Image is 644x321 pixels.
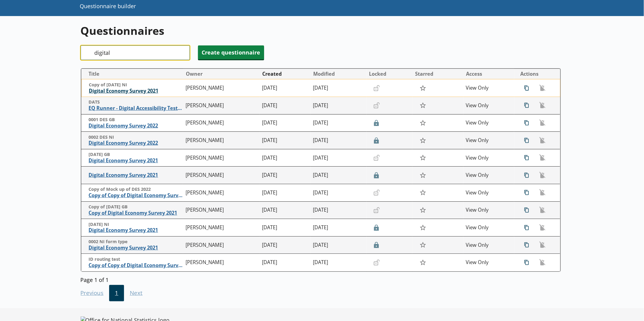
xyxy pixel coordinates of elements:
[417,187,430,198] button: Star
[417,100,430,111] button: Star
[260,219,310,237] td: [DATE]
[89,239,183,245] span: 0002 NI form type
[183,201,260,219] td: [PERSON_NAME]
[260,114,310,132] td: [DATE]
[183,79,260,97] td: [PERSON_NAME]
[183,254,260,271] td: [PERSON_NAME]
[417,117,430,129] button: Star
[89,187,183,192] span: Copy of Mock up of DES 2022
[89,117,183,123] span: 0001 DES GB
[310,254,367,271] td: [DATE]
[89,262,183,269] span: Copy of Copy of Digital Economy Survey 2021
[183,219,260,237] td: [PERSON_NAME]
[260,254,310,271] td: [DATE]
[311,69,366,79] button: Modified
[80,2,434,10] p: Questionnaire builder
[109,285,124,301] button: 1
[89,172,183,178] span: Digital Economy Survey 2021
[310,201,367,219] td: [DATE]
[198,45,264,59] button: Create questionnaire
[89,210,183,216] span: Copy of Digital Economy Survey 2021
[260,79,310,97] td: [DATE]
[183,184,260,202] td: [PERSON_NAME]
[417,134,430,146] button: Star
[417,170,430,181] button: Star
[310,184,367,202] td: [DATE]
[183,132,260,149] td: [PERSON_NAME]
[417,152,430,164] button: Star
[417,257,430,268] button: Star
[514,69,560,79] th: Actions
[81,275,561,283] div: Page 1 of 1
[463,149,514,167] td: View Only
[183,149,260,167] td: [PERSON_NAME]
[417,204,430,216] button: Star
[89,256,183,262] span: ID routing test
[463,254,514,271] td: View Only
[89,192,183,199] span: Copy of Copy of Digital Economy Survey 2021
[183,69,259,79] button: Owner
[89,204,183,210] span: Copy of [DATE] GB
[260,236,310,254] td: [DATE]
[413,69,463,79] button: Starred
[417,222,430,233] button: Star
[367,69,412,79] button: Locked
[183,114,260,132] td: [PERSON_NAME]
[310,132,367,149] td: [DATE]
[89,152,183,157] span: [DATE] GB
[260,184,310,202] td: [DATE]
[310,97,367,114] td: [DATE]
[89,140,183,146] span: Digital Economy Survey 2022
[89,105,183,111] span: EQ Runner - Digital Accessibility Testing Survey
[260,69,310,79] button: Created
[463,236,514,254] td: View Only
[310,219,367,237] td: [DATE]
[183,167,260,184] td: [PERSON_NAME]
[463,132,514,149] td: View Only
[89,134,183,140] span: 0002 DES NI
[310,236,367,254] td: [DATE]
[310,149,367,167] td: [DATE]
[89,82,183,88] span: Copy of [DATE] NI
[183,97,260,114] td: [PERSON_NAME]
[81,45,190,60] input: Search questionnaire titles
[89,245,183,251] span: Digital Economy Survey 2021
[463,79,514,97] td: View Only
[310,167,367,184] td: [DATE]
[463,114,514,132] td: View Only
[463,184,514,202] td: View Only
[464,69,514,79] button: Access
[260,167,310,184] td: [DATE]
[89,222,183,227] span: [DATE] NI
[89,88,183,94] span: Digital Economy Survey 2021
[84,69,183,79] button: Title
[463,167,514,184] td: View Only
[89,227,183,233] span: Digital Economy Survey 2021
[260,132,310,149] td: [DATE]
[89,123,183,129] span: Digital Economy Survey 2022
[417,82,430,94] button: Star
[463,219,514,237] td: View Only
[463,201,514,219] td: View Only
[310,79,367,97] td: [DATE]
[260,149,310,167] td: [DATE]
[310,114,367,132] td: [DATE]
[260,97,310,114] td: [DATE]
[260,201,310,219] td: [DATE]
[89,99,183,105] span: DATS
[89,157,183,164] span: Digital Economy Survey 2021
[183,236,260,254] td: [PERSON_NAME]
[463,97,514,114] td: View Only
[417,239,430,251] button: Star
[81,23,561,38] h1: Questionnaires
